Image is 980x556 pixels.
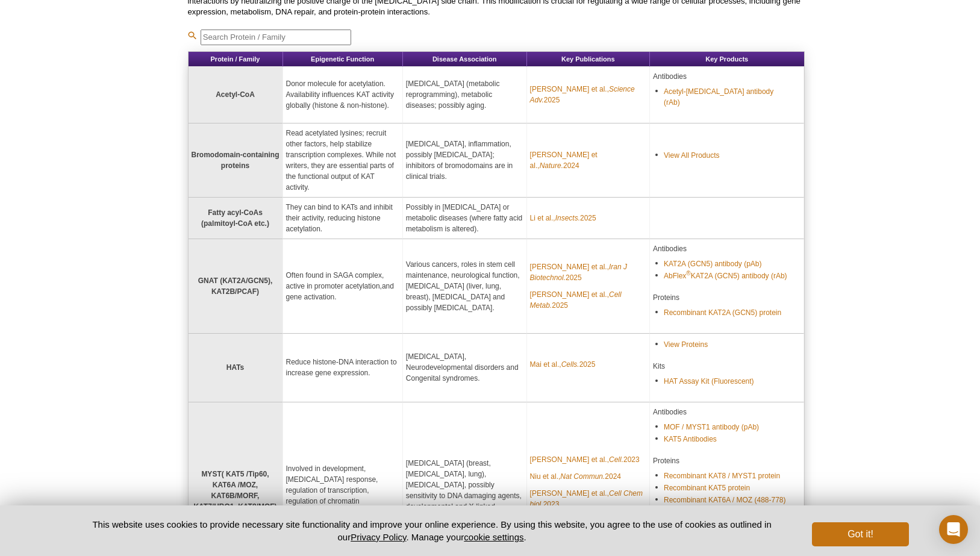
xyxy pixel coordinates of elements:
[650,52,804,67] th: Key Products
[530,290,622,310] em: Cell Metab.
[653,361,801,372] p: Kits
[530,488,646,510] a: [PERSON_NAME] et al.,Cell Chem biol.2023
[664,434,717,445] a: KAT5 Antibodies
[530,149,646,171] a: [PERSON_NAME] et al.,Nature.2024
[226,363,245,372] strong: HATs
[664,483,750,493] a: Recombinant KAT5 protein
[664,307,781,318] a: Recombinant KAT2A (GCN5) protein
[664,376,754,387] a: HAT Assay Kit (Fluorescent)
[653,71,801,82] p: Antibodies
[939,515,968,544] div: Open Intercom Messenger
[283,67,403,123] td: Donor molecule for acetylation. Availability influences KAT activity globally (histone & non-hist...
[653,292,801,303] p: Proteins
[198,276,273,296] strong: GNAT (KAT2A/GCN5), KAT2B/PCAF)
[201,30,351,45] input: Search Protein / Family
[283,123,403,198] td: Read acetylated lysines; recruit other factors, help stabilize transcription complexes. While not...
[686,270,690,276] sup: ®
[664,470,780,481] a: Recombinant KAT8 / MYST1 protein
[664,258,762,269] a: KAT2A (GCN5) antibody (pAb)
[530,213,596,223] a: Li et al.,Insects.2025
[530,261,646,283] a: [PERSON_NAME] et al.,Iran J Biotechnol.2025
[193,470,276,511] strong: MYST( KAT5 /Tip60, KAT6A /MOZ, KAT6B/MORF, KAT7/HBO1, KAT8/MOF)
[403,334,527,402] td: [MEDICAL_DATA], Neurodevelopmental disorders and Congenital syndromes.
[216,90,255,99] strong: Acetyl‑CoA
[664,339,708,350] a: View Proteins
[653,455,801,466] p: Proteins
[192,151,279,170] strong: Bromodomain‑containing proteins
[560,472,605,481] em: Nat Commun.
[540,161,563,170] em: Nature.
[653,407,801,417] p: Antibodies
[403,123,527,198] td: [MEDICAL_DATA], inflammation, possibly [MEDICAL_DATA]; inhibitors of bromodomains are in clinical...
[283,198,403,239] td: They can bind to KATs and inhibit their activity, reducing histone acetylation.
[72,518,793,543] p: This website uses cookies to provide necessary site functionality and improve your online experie...
[812,522,908,546] button: Got it!
[530,263,627,282] em: Iran J Biotechnol.
[403,67,527,123] td: [MEDICAL_DATA] (metabolic reprogramming), metabolic diseases; possibly aging.
[609,455,623,464] em: Cell.
[530,84,646,105] a: [PERSON_NAME] et al.,Science Adv.2025
[664,495,790,516] a: Recombinant KAT6A / MOZ (488-778) protein
[189,52,283,67] th: Protein / Family
[283,239,403,334] td: Often found in SAGA complex, active in promoter acetylation,and gene activation.
[283,52,403,67] th: Epigenetic Function
[403,52,527,67] th: Disease Association
[664,422,759,433] a: MOF / MYST1 antibody (pAb)
[283,334,403,402] td: Reduce histone-DNA interaction to increase gene expression.
[527,52,650,67] th: Key Publications
[664,270,787,281] a: AbFlex®KAT2A (GCN5) antibody (rAb)
[403,198,527,239] td: Possibly in [MEDICAL_DATA] or metabolic diseases (where fatty acid metabolism is altered).
[201,208,269,228] strong: Fatty acyl‑CoAs (palmitoyl‑CoA etc.)
[561,360,579,369] em: Cells.
[664,150,720,161] a: View All Products
[464,532,523,542] button: cookie settings
[530,471,621,482] a: Niu et al.,Nat Commun.2024
[664,86,790,108] a: Acetyl-[MEDICAL_DATA] antibody (rAb)
[351,532,406,542] a: Privacy Policy
[530,85,635,104] em: Science Adv.
[530,454,640,465] a: [PERSON_NAME] et al.,Cell.2023
[530,289,646,311] a: [PERSON_NAME] et al.,Cell Metab.2025
[403,239,527,334] td: Various cancers, roles in stem cell maintenance, neurological function, [MEDICAL_DATA] (liver, lu...
[530,359,596,370] a: Mai et al.,Cells.2025
[653,243,801,254] p: Antibodies
[555,214,580,222] em: Insects.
